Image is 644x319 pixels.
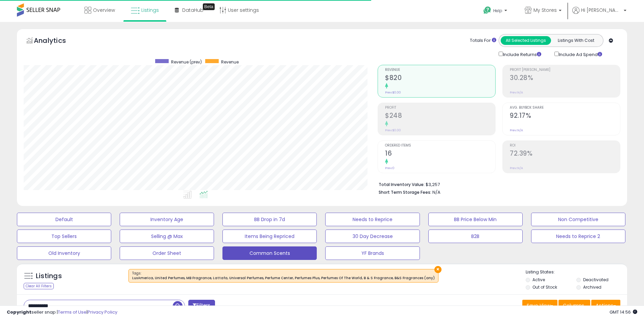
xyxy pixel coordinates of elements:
[581,7,622,14] span: Hi [PERSON_NAME]
[591,300,620,311] button: Actions
[379,189,431,195] b: Short Term Storage Fees:
[563,302,584,309] span: Columns
[385,74,495,83] h2: $820
[7,309,31,315] strong: Copyright
[510,150,620,159] h2: 72.39%
[532,277,545,283] label: Active
[325,230,420,243] button: 30 Day Decrease
[141,7,159,14] span: Listings
[428,230,523,243] button: B2B
[222,246,317,260] button: Common Scents
[494,50,549,58] div: Include Returns
[551,36,601,45] button: Listings With Cost
[120,230,214,243] button: Selling @ Max
[434,266,442,273] button: ×
[379,180,615,188] li: $3,257
[493,8,502,14] span: Help
[385,106,495,110] span: Profit
[510,128,523,132] small: Prev: N/A
[510,74,620,83] h2: 30.28%
[36,271,62,281] h5: Listings
[510,106,620,110] span: Avg. Buybox Share
[385,150,495,159] h2: 16
[583,284,601,290] label: Archived
[221,59,239,65] span: Revenue
[385,128,401,132] small: Prev: $0.00
[132,271,435,281] span: Tags :
[522,300,557,311] button: Save View
[510,144,620,148] span: ROI
[483,6,492,15] i: Get Help
[572,7,626,22] a: Hi [PERSON_NAME]
[93,7,115,14] span: Overview
[88,309,117,315] a: Privacy Policy
[533,7,557,14] span: My Stores
[385,90,401,95] small: Prev: $0.00
[526,269,627,275] p: Listing States:
[7,309,117,316] div: seller snap | |
[510,68,620,72] span: Profit [PERSON_NAME]
[549,50,613,58] div: Include Ad Spend
[558,300,590,311] button: Columns
[132,276,435,281] div: LuxAmerica, United Perfumes, MB Fragrance, Lattafa, Universal Perfumes, Perfume Center, Perfumes ...
[385,112,495,121] h2: $248
[24,283,54,289] div: Clear All Filters
[17,246,111,260] button: Old Inventory
[325,213,420,226] button: Needs to Reprice
[510,166,523,170] small: Prev: N/A
[171,59,202,65] span: Revenue (prev)
[182,7,204,14] span: DataHub
[610,309,637,315] span: 2025-09-12 14:56 GMT
[470,37,496,44] div: Totals For
[120,246,214,260] button: Order Sheet
[17,213,111,226] button: Default
[34,36,79,47] h5: Analytics
[222,230,317,243] button: Items Being Repriced
[120,213,214,226] button: Inventory Age
[510,90,523,95] small: Prev: N/A
[188,300,215,312] button: Filters
[531,230,625,243] button: Needs to Reprice 2
[222,213,317,226] button: BB Drop in 7d
[379,182,425,187] b: Total Inventory Value:
[510,112,620,121] h2: 92.17%
[17,230,111,243] button: Top Sellers
[432,189,440,195] span: N/A
[203,3,215,10] div: Tooltip anchor
[385,68,495,72] span: Revenue
[385,144,495,148] span: Ordered Items
[428,213,523,226] button: BB Price Below Min
[385,166,395,170] small: Prev: 0
[478,1,514,22] a: Help
[532,284,557,290] label: Out of Stock
[325,246,420,260] button: YF Brands
[501,36,551,45] button: All Selected Listings
[58,309,87,315] a: Terms of Use
[583,277,609,283] label: Deactivated
[531,213,625,226] button: Non Competitive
